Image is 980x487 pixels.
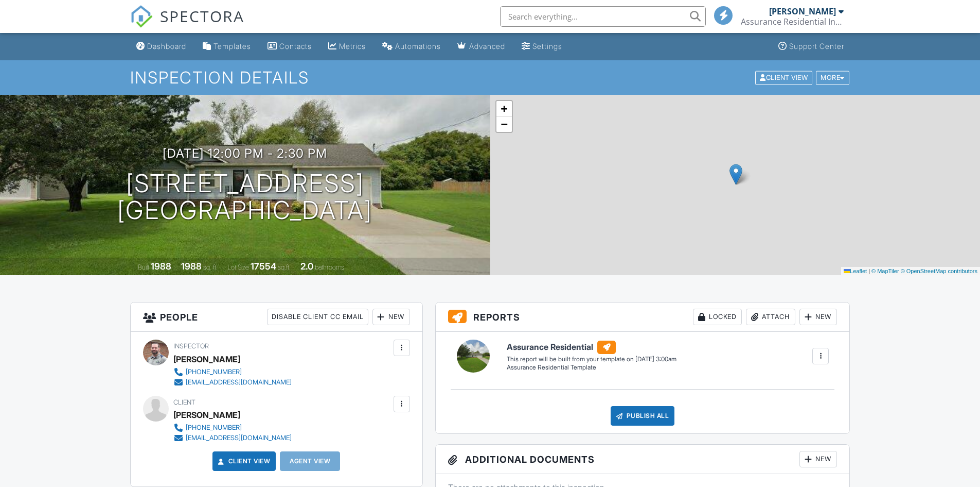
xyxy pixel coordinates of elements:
span: SPECTORA [160,5,244,27]
div: [PERSON_NAME] [769,6,836,16]
div: Automations [395,42,441,51]
div: [PHONE_NUMBER] [186,424,242,432]
div: Assurance Residential Template [507,363,676,372]
div: Contacts [279,42,312,51]
a: [EMAIL_ADDRESS][DOMAIN_NAME] [173,377,292,388]
a: Zoom in [496,101,512,116]
h3: People [131,303,422,332]
a: Client View [216,456,271,466]
span: sq.ft. [278,263,291,271]
div: Dashboard [147,42,186,51]
span: Lot Size [227,263,249,271]
a: [EMAIL_ADDRESS][DOMAIN_NAME] [173,433,292,443]
div: Locked [693,309,742,325]
a: Zoom out [496,116,512,132]
img: The Best Home Inspection Software - Spectora [130,5,153,28]
div: 17554 [251,261,276,272]
div: 1988 [151,261,171,272]
span: Built [138,263,149,271]
a: Leaflet [844,268,867,274]
a: © MapTiler [871,268,899,274]
div: Metrics [339,42,366,51]
h6: Assurance Residential [507,341,676,354]
a: Support Center [774,37,848,56]
div: 2.0 [300,261,313,272]
div: [EMAIL_ADDRESS][DOMAIN_NAME] [186,378,292,387]
div: Advanced [469,42,505,51]
a: Advanced [453,37,509,56]
span: bathrooms [315,263,344,271]
div: [PERSON_NAME] [173,407,240,423]
div: [PHONE_NUMBER] [186,368,242,376]
div: More [816,71,849,85]
img: Marker [729,164,742,185]
div: Attach [746,309,795,325]
h3: Additional Documents [436,445,850,474]
h3: Reports [436,303,850,332]
span: Inspector [173,342,209,350]
input: Search everything... [500,6,706,27]
div: New [799,309,837,325]
div: This report will be built from your template on [DATE] 3:00am [507,355,676,363]
a: Automations (Basic) [378,37,445,56]
div: Support Center [789,42,844,51]
a: Client View [754,73,815,81]
a: © OpenStreetMap contributors [901,268,977,274]
div: New [799,451,837,467]
a: Metrics [324,37,370,56]
div: [PERSON_NAME] [173,351,240,367]
div: Disable Client CC Email [267,309,368,325]
a: Contacts [263,37,316,56]
a: SPECTORA [130,14,244,36]
a: Templates [199,37,255,56]
div: 1988 [181,261,202,272]
div: Client View [755,71,812,85]
span: sq. ft. [203,263,218,271]
a: [PHONE_NUMBER] [173,423,292,433]
h1: [STREET_ADDRESS] [GEOGRAPHIC_DATA] [117,170,372,225]
a: [PHONE_NUMBER] [173,367,292,377]
a: Dashboard [132,37,190,56]
h1: Inspection Details [130,69,850,87]
div: Publish All [611,406,675,426]
a: Settings [518,37,566,56]
div: Templates [213,42,251,51]
div: New [372,309,410,325]
span: − [501,117,507,130]
div: Assurance Residential Inspections, LLC [741,16,844,27]
span: Client [173,398,195,406]
div: Settings [532,42,562,51]
span: + [501,102,507,115]
div: [EMAIL_ADDRESS][DOMAIN_NAME] [186,434,292,442]
h3: [DATE] 12:00 pm - 2:30 pm [163,146,327,160]
span: | [868,268,870,274]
